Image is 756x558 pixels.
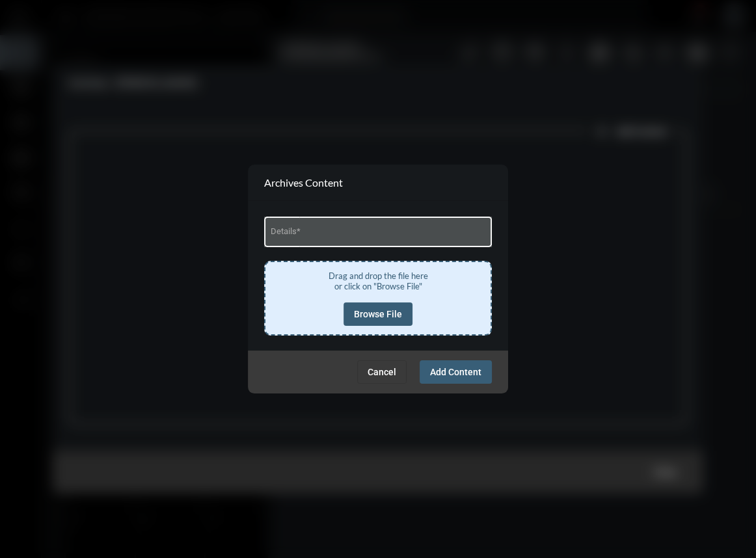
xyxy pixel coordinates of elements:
div: Drag and drop the file here or click on "Browse File" [274,271,482,291]
span: Browse File [354,309,402,319]
button: Cancel [357,360,407,384]
h2: Archives Content [264,176,343,189]
span: Cancel [368,367,396,377]
button: Add Content [420,360,492,384]
button: Browse File [344,302,412,326]
span: Add Content [430,367,481,377]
